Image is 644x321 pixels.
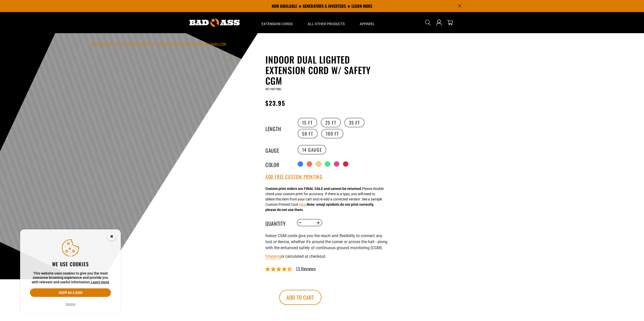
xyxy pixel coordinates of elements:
div: is calculated at checkout. [265,253,389,260]
strong: Custom print orders are FINAL SALE and cannot be returned. [265,187,362,191]
nav: breadcrumbs [91,41,226,47]
span: Indoor Dual Lighted Extension Cord w/ Safety CGM [157,42,226,46]
button: here [299,202,306,207]
legend: Gauge [265,146,291,153]
summary: All Other Products [300,12,352,33]
summary: Search [424,19,432,27]
label: Quantity [265,220,291,226]
span: › [155,42,156,46]
a: Shipping [265,254,281,259]
a: Return to Collection [128,42,154,46]
span: › [126,42,127,46]
label: 25 FT [321,118,341,127]
a: Learn more [91,280,109,284]
label: 35 FT [344,118,365,127]
p: This website uses cookies to give you the most awesome browsing experience and provide you with r... [30,271,111,285]
span: Extension Cords [262,22,293,26]
aside: Cookie Consent [20,229,121,313]
label: 15 FT [298,118,317,127]
span: Indoor CGM cords give you the reach and flexibility to connect any tool or device, whether it’s a... [265,233,387,250]
img: Bad Ass Extension Cords [189,19,240,27]
button: Add to cart [279,290,321,305]
span: SC14015BL [265,87,281,91]
span: 4.40 stars [265,267,293,272]
a: Next [227,57,232,62]
summary: Apparel [352,12,382,33]
button: Accept all & close [30,288,111,297]
label: 14 Gauge [298,145,327,154]
span: $23.95 [265,98,285,108]
h1: Indoor Dual Lighted Extension Cord w/ Safety CGM [265,54,389,86]
span: Apparel [360,22,375,26]
h2: We use cookies [30,261,111,267]
a: Bad Ass Extension Cords [91,42,125,46]
button: Add Free Custom Printing [265,174,323,180]
summary: Extension Cords [254,12,300,33]
div: Please double check your custom print for accuracy. If there is a typo, you will need to delete t... [265,186,384,212]
button: Decline [64,302,77,307]
strong: Note: emoji symbols do not print correctly, please do not use them. [265,202,374,212]
label: 50 FT [298,129,318,138]
span: All Other Products [308,22,345,26]
label: 100 FT [321,129,344,138]
span: 15 reviews [296,266,316,271]
legend: Length [265,125,291,131]
legend: Color [265,161,291,167]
